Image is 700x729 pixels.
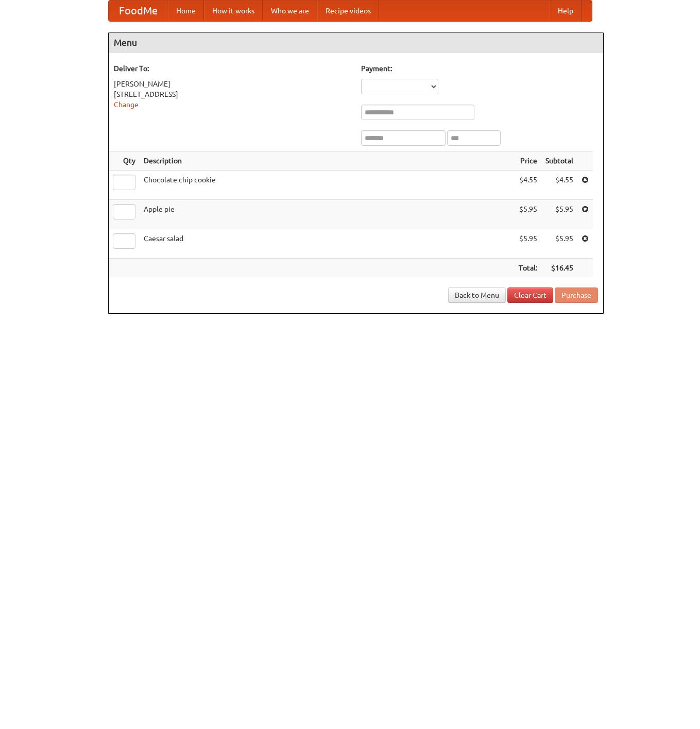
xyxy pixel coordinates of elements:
[109,151,140,171] th: Qty
[168,1,204,21] a: Home
[550,1,582,21] a: Help
[361,63,598,74] h5: Payment:
[515,151,541,171] th: Price
[114,100,139,109] a: Change
[541,151,577,171] th: Subtotal
[507,287,553,303] a: Clear Cart
[448,287,506,303] a: Back to Menu
[204,1,263,21] a: How it works
[515,200,541,229] td: $5.95
[114,63,351,74] h5: Deliver To:
[515,171,541,200] td: $4.55
[317,1,379,21] a: Recipe videos
[109,1,168,21] a: FoodMe
[140,151,515,171] th: Description
[555,287,598,303] button: Purchase
[541,171,577,200] td: $4.55
[140,200,515,229] td: Apple pie
[515,259,541,278] th: Total:
[263,1,317,21] a: Who we are
[140,229,515,259] td: Caesar salad
[114,89,351,99] div: [STREET_ADDRESS]
[140,171,515,200] td: Chocolate chip cookie
[109,32,603,53] h4: Menu
[515,229,541,259] td: $5.95
[541,200,577,229] td: $5.95
[541,259,577,278] th: $16.45
[114,79,351,89] div: [PERSON_NAME]
[541,229,577,259] td: $5.95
